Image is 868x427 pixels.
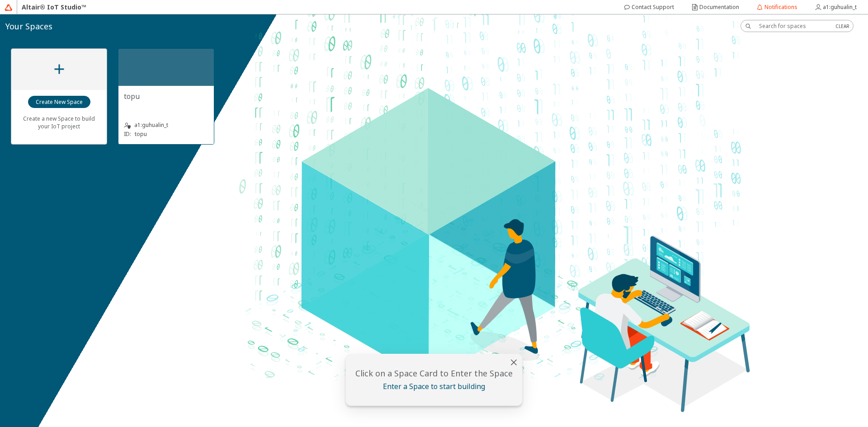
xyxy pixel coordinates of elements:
unity-typography: Click on a Space Card to Enter the Space [351,368,517,379]
unity-typography: topu [124,91,208,101]
unity-typography: a1:guhualin_t [124,121,208,130]
unity-typography: Create a new Space to build your IoT project [17,108,101,136]
p: ID: [124,130,131,138]
p: topu [135,130,147,138]
unity-typography: Enter a Space to start building [351,381,517,391]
